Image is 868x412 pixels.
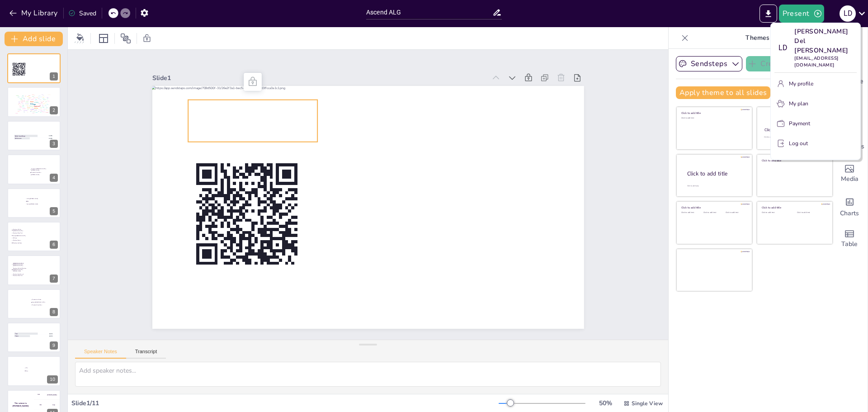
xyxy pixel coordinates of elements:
p: [PERSON_NAME] Del [PERSON_NAME] [794,27,857,55]
p: My profile [789,80,813,88]
p: [EMAIL_ADDRESS][DOMAIN_NAME] [794,55,857,69]
button: My profile [774,76,857,91]
button: Log out [774,136,857,151]
button: Payment [774,116,857,131]
button: My plan [774,96,857,111]
p: Payment [789,119,810,128]
div: L D [774,40,791,56]
p: My plan [789,99,808,108]
p: Log out [789,139,808,147]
